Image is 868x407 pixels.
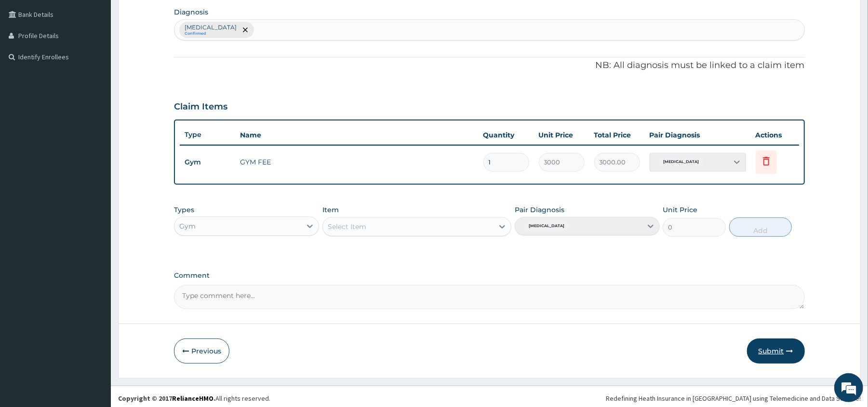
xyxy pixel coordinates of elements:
[235,152,478,172] td: GYM FEE
[174,339,229,364] button: Previous
[56,122,133,219] span: We're online!
[50,54,162,67] div: Chat with us now
[180,153,235,171] td: Gym
[174,102,227,112] h3: Claim Items
[479,125,534,145] th: Quantity
[174,271,804,280] label: Comment
[645,125,751,145] th: Pair Diagnosis
[322,205,339,215] label: Item
[174,206,194,214] label: Types
[172,394,214,403] a: RelianceHMO
[180,126,235,144] th: Type
[158,5,181,28] div: Minimize live chat window
[751,125,799,145] th: Actions
[174,7,208,17] label: Diagnosis
[606,393,861,403] div: Redefining Heath Insurance in [GEOGRAPHIC_DATA] using Telemedicine and Data Science!
[515,205,564,215] label: Pair Diagnosis
[174,59,804,72] p: NB: All diagnosis must be linked to a claim item
[589,125,645,145] th: Total Price
[534,125,589,145] th: Unit Price
[747,339,805,364] button: Submit
[118,394,215,403] strong: Copyright © 2017 .
[5,263,184,297] textarea: Type your message and hit 'Enter'
[328,222,366,231] div: Select Item
[663,205,697,215] label: Unit Price
[729,217,792,237] button: Add
[235,125,478,145] th: Name
[18,48,39,72] img: d_794563401_company_1708531726252_794563401
[179,221,196,231] div: Gym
